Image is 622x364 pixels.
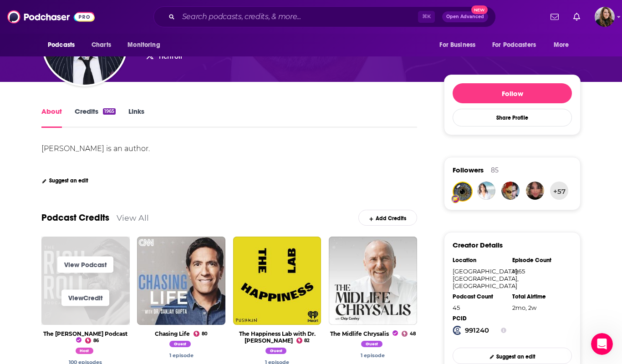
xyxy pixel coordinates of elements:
[169,341,191,347] span: Guest
[512,293,566,300] div: Total Airtime
[169,352,194,359] a: Rich Roll
[296,338,310,344] a: 82
[547,9,562,25] a: Show notifications dropdown
[446,15,484,19] span: Open Advanced
[402,331,416,337] a: 48
[76,349,96,355] a: Rich Roll
[239,330,316,344] a: The Happiness Lab with Dr. Laurie Santos
[453,348,572,364] a: Suggest an edit
[595,7,615,27] button: Show profile menu
[492,39,536,51] span: For Podcasters
[85,338,99,344] a: 86
[43,330,127,344] span: The [PERSON_NAME] Podcast
[127,39,160,51] span: Monitoring
[7,8,95,25] img: Podchaser - Follow, Share and Rate Podcasts
[330,330,398,337] a: The Midlife Chrysalis
[178,10,418,24] input: Search podcasts, credits, & more...
[471,5,488,14] span: New
[121,36,172,54] button: open menu
[512,257,566,264] div: Episode Count
[512,268,566,275] div: 1965
[439,39,475,51] span: For Business
[202,332,208,336] span: 80
[591,333,613,355] iframe: Intercom live chat
[361,342,385,349] a: Rich Roll
[194,331,208,337] a: 80
[169,342,193,349] a: Rich Roll
[61,289,109,306] a: ViewCredit
[453,315,506,322] div: PCID
[453,304,506,311] div: 45
[304,339,310,343] span: 82
[512,304,536,311] span: 1956 hours, 35 minutes, 10 seconds
[153,6,496,27] div: Search podcasts, credits, & more...
[41,36,87,54] button: open menu
[92,39,111,51] span: Charts
[86,36,117,54] a: Charts
[453,326,462,335] img: Podchaser Creator ID logo
[547,36,581,54] button: open menu
[155,330,190,337] a: Chasing Life
[410,332,416,336] span: 48
[361,352,385,359] a: Rich Roll
[554,39,569,51] span: More
[486,36,549,54] button: open menu
[453,293,506,300] div: Podcast Count
[570,9,584,25] a: Show notifications dropdown
[93,339,99,343] span: 86
[265,349,289,355] a: Rich Roll
[76,348,94,354] span: Host
[465,326,489,334] strong: 991240
[48,39,75,51] span: Podcasts
[595,7,615,27] img: User Profile
[418,11,435,23] span: ⌘ K
[501,326,506,335] button: Show Info
[265,348,287,354] span: Guest
[595,7,615,27] span: Logged in as spectaclecreative
[361,341,382,347] span: Guest
[453,257,506,264] div: Location
[57,256,113,273] a: View Podcast
[433,36,487,54] button: open menu
[43,330,127,344] a: The Rich Roll Podcast
[453,268,506,289] div: [GEOGRAPHIC_DATA], [GEOGRAPHIC_DATA], [GEOGRAPHIC_DATA]
[442,11,488,22] button: Open AdvancedNew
